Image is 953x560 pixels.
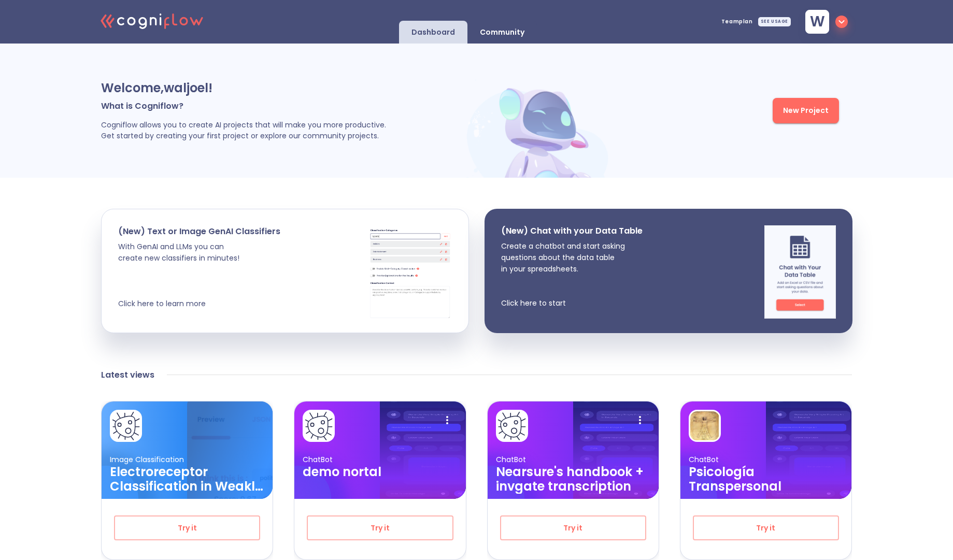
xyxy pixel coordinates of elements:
[501,225,643,236] p: (New) Chat with your Data Table
[464,79,614,178] img: header robot
[114,515,260,540] button: Try it
[101,120,464,141] p: Cogniflow allows you to create AI projects that will make you more productive. Get started by cre...
[721,19,753,24] span: Team plan
[303,455,457,465] p: ChatBot
[690,411,719,440] img: card avatar
[110,465,264,494] h3: Electroreceptor Classification in Weakly Electric Fish
[304,411,333,440] img: card avatar
[501,240,643,309] p: Create a chatbot and start asking questions about the data table in your spreadsheets. Click here...
[810,15,825,29] span: w
[111,411,140,440] img: card avatar
[500,515,646,540] button: Try it
[693,515,839,540] button: Try it
[764,225,836,319] img: chat img
[710,522,821,535] span: Try it
[101,100,464,111] p: What is Cogniflow?
[480,27,524,37] p: Community
[773,98,839,123] button: New Project
[132,522,243,535] span: Try it
[101,370,154,380] h4: Latest views
[496,465,650,494] h3: Nearsure's handbook + invgate transcription
[411,27,455,37] p: Dashboard
[118,241,280,309] p: With GenAI and LLMs you can create new classifiers in minutes! Click here to learn more
[758,17,791,26] div: SEE USAGE
[110,455,264,465] p: Image Classification
[797,7,852,37] button: w
[496,455,650,465] p: ChatBot
[118,226,280,237] p: (New) Text or Image GenAI Classifiers
[783,104,829,117] span: New Project
[303,465,457,479] h3: demo nortal
[497,411,527,440] img: card avatar
[307,515,453,540] button: Try it
[689,455,843,465] p: ChatBot
[689,465,843,494] h3: Psicología Transpersonal
[368,226,452,319] img: cards stack img
[101,80,464,96] p: Welcome, waljoel !
[518,522,629,535] span: Try it
[187,401,273,527] img: card background
[324,522,435,535] span: Try it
